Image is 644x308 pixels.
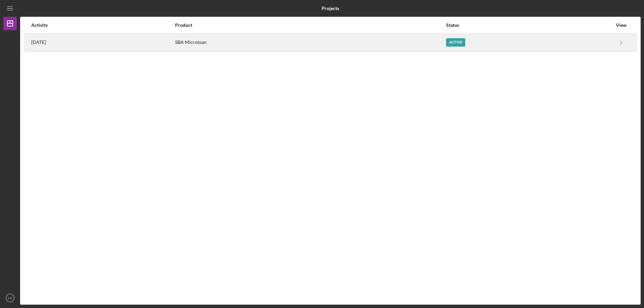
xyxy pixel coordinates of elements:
[322,6,339,11] b: Projects
[175,34,445,51] div: SBA Microloan
[8,296,12,300] text: KE
[3,291,17,305] button: KE
[446,22,612,28] div: Status
[613,22,630,28] div: View
[31,22,174,28] div: Activity
[446,38,465,47] div: Active
[31,40,46,45] time: 2025-08-14 15:32
[175,22,445,28] div: Product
